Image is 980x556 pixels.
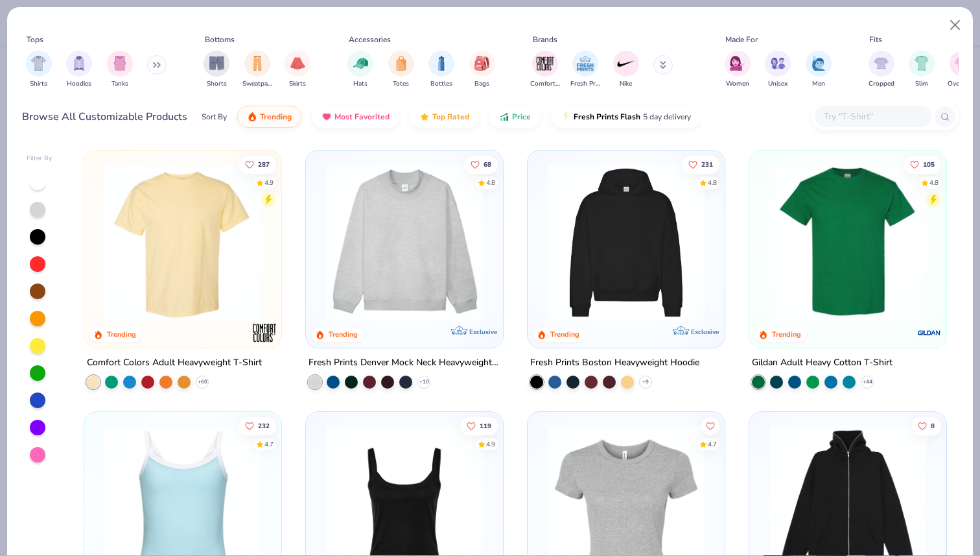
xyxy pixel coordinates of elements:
div: Bottoms [205,34,235,45]
div: 4.7 [708,439,717,449]
img: TopRated.gif [419,112,430,122]
span: 105 [923,161,935,167]
button: Like [911,417,941,435]
span: Bottles [430,79,452,89]
span: Top Rated [432,112,469,122]
img: Shirts Image [31,56,46,71]
span: 287 [259,161,270,167]
button: Like [239,155,277,173]
button: filter button [469,51,495,89]
div: Gildan Adult Heavy Cotton T-Shirt [752,355,892,371]
span: Fresh Prints Flash [574,112,640,122]
span: Women [726,79,749,89]
span: Tanks [111,79,128,89]
span: Trending [260,112,292,122]
div: filter for Hats [347,51,373,89]
span: Hoodies [67,79,91,89]
div: filter for Shirts [26,51,52,89]
div: Brands [533,34,557,45]
button: Like [904,155,941,173]
button: filter button [347,51,373,89]
div: filter for Cropped [869,51,894,89]
span: Slim [915,79,928,89]
span: Totes [393,79,409,89]
button: filter button [725,51,751,89]
span: Skirts [289,79,306,89]
span: 119 [480,422,491,429]
span: Exclusive [469,328,497,336]
button: Like [464,155,498,173]
img: Women Image [730,56,745,71]
div: filter for Nike [613,51,639,89]
button: filter button [388,51,414,89]
img: Oversized Image [955,56,970,71]
img: Bags Image [474,56,489,71]
span: + 60 [198,378,207,386]
button: filter button [613,51,639,89]
button: Price [489,106,541,128]
img: Skirts Image [290,56,305,71]
img: a90f7c54-8796-4cb2-9d6e-4e9644cfe0fe [490,163,661,322]
span: 231 [701,161,713,167]
img: Men Image [811,56,826,71]
img: Unisex Image [771,56,786,71]
div: 4.8 [486,178,495,187]
span: + 9 [642,378,649,386]
div: filter for Totes [388,51,414,89]
div: filter for Skirts [285,51,310,89]
img: Bottles Image [434,56,449,71]
div: filter for Sweatpants [242,51,272,89]
img: 029b8af0-80e6-406f-9fdc-fdf898547912 [97,163,268,322]
div: 4.9 [486,439,495,449]
span: Bags [474,79,489,89]
span: Price [512,112,531,122]
div: filter for Hoodies [66,51,92,89]
div: 4.7 [265,439,274,449]
span: 68 [484,161,491,167]
img: Hats Image [353,56,368,71]
div: Fresh Prints Boston Heavyweight Hoodie [530,355,699,371]
span: + 10 [419,378,429,386]
div: filter for Fresh Prints [570,51,600,89]
button: Top Rated [410,106,479,128]
span: Exclusive [691,328,719,336]
button: filter button [909,51,935,89]
img: Shorts Image [209,56,224,71]
img: trending.gif [247,112,257,122]
div: filter for Men [806,51,832,89]
span: Sweatpants [242,79,272,89]
span: Men [812,79,825,89]
button: Like [682,155,719,173]
div: Comfort Colors Adult Heavyweight T-Shirt [87,355,262,371]
button: Like [701,417,719,435]
div: 4.8 [708,178,717,187]
div: filter for Bottles [428,51,454,89]
button: Like [460,417,498,435]
button: filter button [428,51,454,89]
div: Accessories [349,34,391,45]
div: Fresh Prints Denver Mock Neck Heavyweight Sweatshirt [309,355,500,371]
span: 5 day delivery [643,110,691,125]
img: most_fav.gif [321,112,332,122]
span: Fresh Prints [570,79,600,89]
span: Shirts [30,79,47,89]
span: Hats [353,79,367,89]
span: Most Favorited [334,112,390,122]
img: Tanks Image [113,56,127,71]
img: Totes Image [394,56,408,71]
button: filter button [765,51,791,89]
div: 4.9 [265,178,274,187]
div: filter for Comfort Colors [530,51,560,89]
div: Filter By [27,154,52,163]
button: filter button [204,51,229,89]
div: Made For [725,34,758,45]
div: filter for Slim [909,51,935,89]
div: filter for Shorts [204,51,229,89]
button: filter button [806,51,832,89]
img: 91acfc32-fd48-4d6b-bdad-a4c1a30ac3fc [541,163,712,322]
img: d4a37e75-5f2b-4aef-9a6e-23330c63bbc0 [711,163,882,322]
div: Fits [869,34,882,45]
span: Comfort Colors [530,79,560,89]
span: Shorts [207,79,227,89]
button: filter button [107,51,133,89]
